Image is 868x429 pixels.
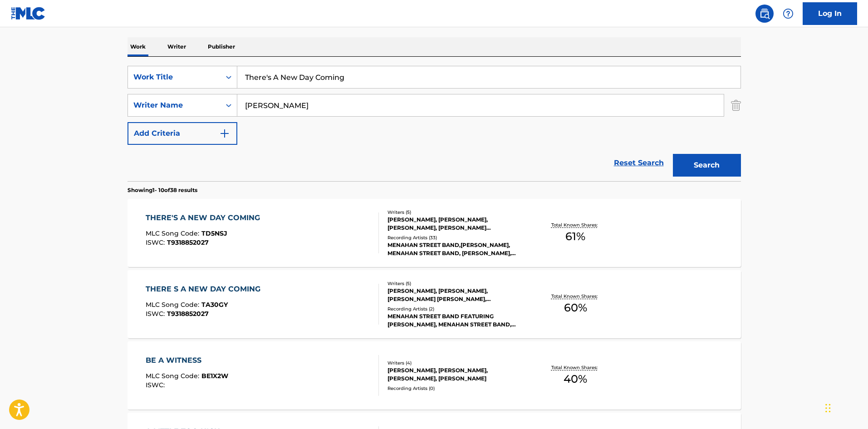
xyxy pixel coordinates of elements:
[551,293,600,300] p: Total Known Shares:
[387,216,525,232] div: [PERSON_NAME], [PERSON_NAME], [PERSON_NAME], [PERSON_NAME] [PERSON_NAME]
[783,8,794,19] img: help
[146,238,167,247] span: ISWC :
[551,364,600,371] p: Total Known Shares:
[759,8,770,19] img: search
[387,312,525,329] div: MENAHAN STREET BAND FEATURING [PERSON_NAME], MENAHAN STREET BAND, [PERSON_NAME], MENAHAN STREET B...
[387,366,525,383] div: [PERSON_NAME], [PERSON_NAME], [PERSON_NAME], [PERSON_NAME]
[167,238,209,247] span: T9318852027
[823,385,868,429] iframe: Chat Widget
[731,94,741,117] img: Delete Criterion
[387,241,525,257] div: MENAHAN STREET BAND,[PERSON_NAME], MENAHAN STREET BAND, [PERSON_NAME], MENAHAN STREET BAND, MENAH...
[779,5,797,23] div: Help
[825,394,831,422] div: Drag
[387,306,525,312] div: Recording Artists ( 2 )
[201,372,228,380] span: BE1X2W
[128,186,197,194] p: Showing 1 - 10 of 38 results
[564,371,587,387] span: 40 %
[133,100,215,111] div: Writer Name
[146,284,265,295] div: THERE S A NEW DAY COMING
[146,229,201,237] span: MLC Song Code :
[387,385,525,392] div: Recording Artists ( 0 )
[146,212,265,223] div: THERE'S A NEW DAY COMING
[128,122,237,145] button: Add Criteria
[673,154,741,177] button: Search
[146,301,201,309] span: MLC Song Code :
[387,209,525,216] div: Writers ( 5 )
[201,229,227,237] span: TD5NSJ
[165,37,189,56] p: Writer
[387,287,525,303] div: [PERSON_NAME], [PERSON_NAME], [PERSON_NAME] [PERSON_NAME], [PERSON_NAME]
[146,355,228,366] div: BE A WITNESS
[609,153,668,173] a: Reset Search
[128,341,741,409] a: BE A WITNESSMLC Song Code:BE1X2WISWC:Writers (4)[PERSON_NAME], [PERSON_NAME], [PERSON_NAME], [PER...
[128,37,148,56] p: Work
[564,300,587,316] span: 60 %
[11,7,46,20] img: MLC Logo
[146,381,167,389] span: ISWC :
[128,66,741,181] form: Search Form
[167,310,209,318] span: T9318852027
[387,234,525,241] div: Recording Artists ( 33 )
[133,72,215,83] div: Work Title
[146,372,201,380] span: MLC Song Code :
[387,280,525,287] div: Writers ( 5 )
[201,301,228,309] span: TA30GY
[205,37,238,56] p: Publisher
[803,2,857,25] a: Log In
[128,199,741,267] a: THERE'S A NEW DAY COMINGMLC Song Code:TD5NSJISWC:T9318852027Writers (5)[PERSON_NAME], [PERSON_NAM...
[551,222,600,228] p: Total Known Shares:
[755,5,774,23] a: Public Search
[128,270,741,338] a: THERE S A NEW DAY COMINGMLC Song Code:TA30GYISWC:T9318852027Writers (5)[PERSON_NAME], [PERSON_NAM...
[219,128,230,139] img: 9d2ae6d4665cec9f34b9.svg
[146,310,167,318] span: ISWC :
[565,228,585,245] span: 61 %
[387,360,525,366] div: Writers ( 4 )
